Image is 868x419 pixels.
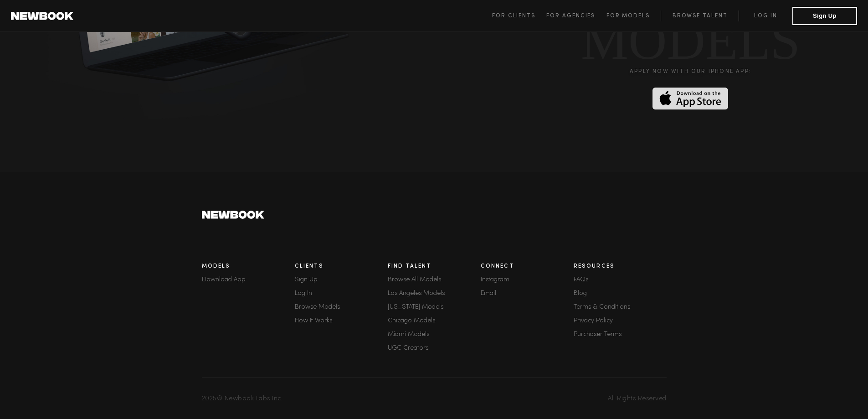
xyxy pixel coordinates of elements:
a: Terms & Conditions [574,304,667,310]
a: Blog [574,290,667,297]
span: For Clients [492,13,535,19]
a: Browse Talent [661,10,739,21]
a: For Clients [492,10,546,21]
a: How It Works [295,318,388,324]
img: Download on the App Store [652,88,728,110]
a: Email [481,290,574,297]
a: FAQs [574,277,667,283]
a: For Agencies [546,10,606,21]
a: [US_STATE] Models [388,304,481,310]
div: Apply now with our iPHONE APP: [630,69,751,75]
a: Purchaser Terms [574,331,667,338]
h3: Connect [481,264,574,269]
a: Log in [739,10,792,21]
a: Miami Models [388,331,481,338]
span: For Models [606,13,650,19]
a: Browse All Models [388,277,481,283]
h3: Find Talent [388,264,481,269]
h3: Models [202,264,295,269]
a: Chicago Models [388,318,481,324]
span: All Rights Reserved [608,396,667,402]
h3: Clients [295,264,388,269]
div: Sign Up [295,277,388,283]
a: Download App [202,277,295,283]
h3: Resources [574,264,667,269]
a: For Models [606,10,661,21]
span: For Agencies [546,13,595,19]
a: Instagram [481,277,574,283]
span: 2025 © Newbook Labs Inc. [202,396,283,402]
a: Los Angeles Models [388,290,481,297]
button: Sign Up [792,7,857,25]
div: MODELS [581,19,800,63]
a: Log In [295,290,388,297]
a: Privacy Policy [574,318,667,324]
a: UGC Creators [388,345,481,352]
a: Browse Models [295,304,388,310]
